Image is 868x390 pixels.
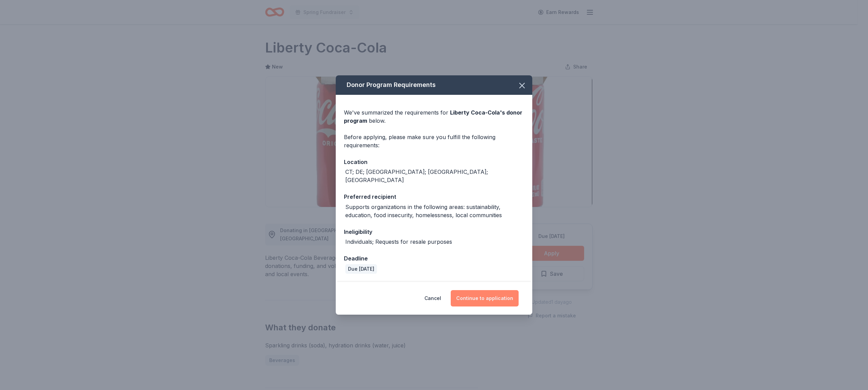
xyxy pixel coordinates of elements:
div: CT; DE; [GEOGRAPHIC_DATA]; [GEOGRAPHIC_DATA]; [GEOGRAPHIC_DATA] [345,168,524,184]
div: Before applying, please make sure you fulfill the following requirements: [344,133,524,149]
div: Donor Program Requirements [336,75,532,95]
button: Continue to application [451,290,519,306]
div: Deadline [344,254,524,263]
div: Location [344,157,524,166]
div: Preferred recipient [344,192,524,201]
div: Supports organizations in the following areas: sustainability, education, food insecurity, homele... [345,203,524,219]
div: Due [DATE] [345,264,377,274]
div: Ineligibility [344,227,524,236]
div: Individuals; Requests for resale purposes [345,238,452,246]
div: We've summarized the requirements for below. [344,108,524,125]
button: Cancel [424,290,441,306]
